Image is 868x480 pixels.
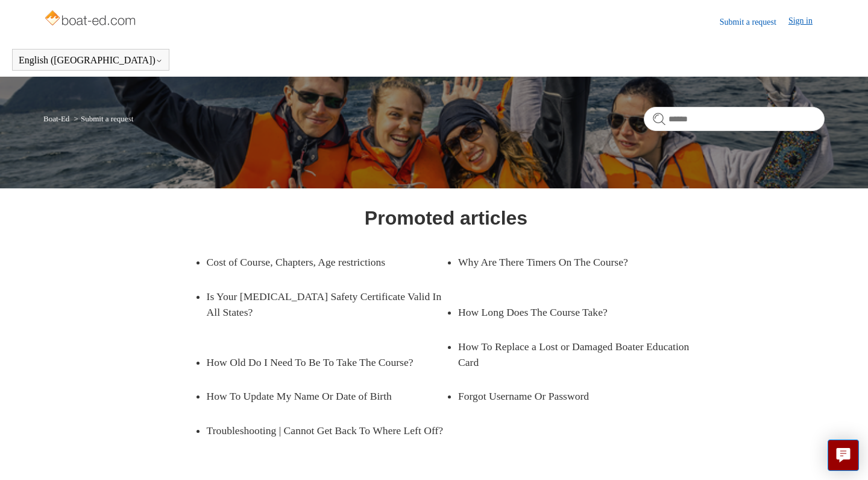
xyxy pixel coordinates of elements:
li: Boat-Ed [43,114,72,123]
li: Submit a request [72,114,134,123]
a: How To Replace a Lost or Damaged Boater Education Card [458,330,697,380]
a: Sign in [788,14,825,29]
a: Why Are There Timers On The Course? [458,245,679,279]
input: Search [644,107,825,131]
a: How Old Do I Need To Be To Take The Course? [207,345,428,379]
a: How To Update My Name Or Date of Birth [207,379,428,413]
a: Is Your [MEDICAL_DATA] Safety Certificate Valid In All States? [207,280,446,330]
a: Forgot Username Or Password [458,379,679,413]
h1: Promoted articles [365,203,527,232]
a: Troubleshooting | Cannot Get Back To Where Left Off? [207,414,446,447]
button: Live chat [828,440,859,471]
a: Submit a request [720,16,788,28]
button: English ([GEOGRAPHIC_DATA]) [19,55,163,66]
a: How Long Does The Course Take? [458,295,679,329]
img: Boat-Ed Help Center home page [43,7,139,31]
a: Cost of Course, Chapters, Age restrictions [207,245,428,279]
a: Boat-Ed [43,114,69,123]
